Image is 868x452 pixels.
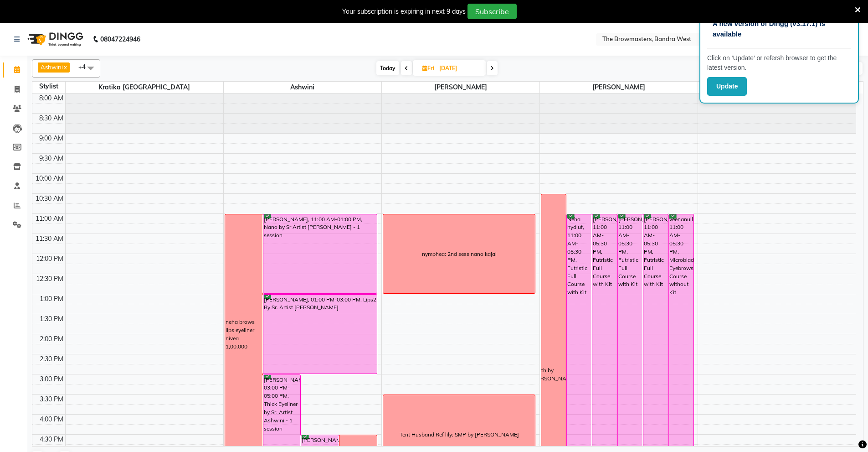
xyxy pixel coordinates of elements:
div: 1:00 PM [38,294,65,304]
div: 2:00 PM [38,334,65,344]
p: A new version of Dingg (v3.17.1) is available [713,19,846,39]
span: Ashwini [41,63,63,71]
div: 2:30 PM [38,354,65,364]
div: [PERSON_NAME], 01:00 PM-03:00 PM, Lips2 By Sr. Artist [PERSON_NAME] [263,295,377,374]
div: 10:30 AM [34,194,65,203]
div: 9:30 AM [37,154,65,163]
button: Update [707,77,747,96]
div: 4:00 PM [38,415,65,424]
div: 4:30 PM [38,435,65,444]
span: [PERSON_NAME] [382,82,539,93]
span: Nivea Artist [698,82,856,93]
span: Ashwini [224,82,381,93]
div: 11:00 AM [34,214,65,223]
div: Tent Husband Ref lily: SMP by [PERSON_NAME] [400,431,519,439]
div: 9:00 AM [37,134,65,143]
span: Fri [420,65,437,72]
div: neha brows lips eyeliner nivea 1,00,000 [226,318,262,350]
span: [PERSON_NAME] [540,82,698,93]
div: 8:00 AM [37,94,65,103]
div: 11:30 AM [34,234,65,244]
div: 12:30 PM [34,274,65,284]
div: Batch by [PERSON_NAME] [532,366,576,383]
div: 8:30 AM [37,114,65,123]
span: +4 [78,63,92,70]
div: Stylist [32,82,65,91]
span: Today [376,61,399,75]
div: nymphea: 2nd sess nano kajal [422,250,497,258]
p: Click on ‘Update’ or refersh browser to get the latest version. [707,53,851,73]
img: logo [23,26,86,52]
div: 3:00 PM [38,374,65,384]
span: Kratika [GEOGRAPHIC_DATA] [66,82,223,93]
input: 2025-09-05 [437,62,482,75]
button: Subscribe [467,4,517,19]
div: 10:00 AM [34,174,65,183]
div: 3:30 PM [38,395,65,404]
a: x [63,63,67,71]
b: 08047224946 [100,26,140,52]
div: Your subscription is expiring in next 9 days [342,7,466,16]
div: 12:00 PM [34,254,65,264]
div: [PERSON_NAME], 11:00 AM-01:00 PM, Nano by Sr Artist [PERSON_NAME] - 1 session [263,214,377,293]
div: 1:30 PM [38,314,65,324]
